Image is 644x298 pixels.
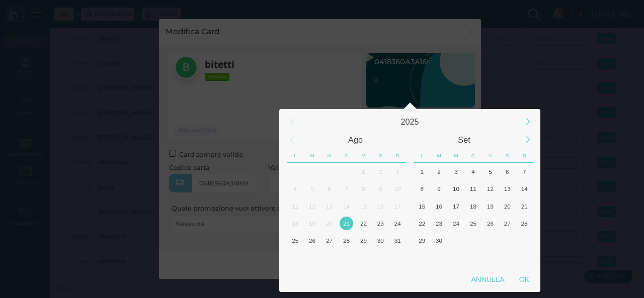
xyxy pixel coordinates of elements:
div: 19 [484,200,497,213]
div: Sabato, Agosto 2 [372,163,389,180]
div: Venerdì, Ottobre 10 [481,249,499,266]
div: 27 [323,234,336,247]
div: Venerdì, Agosto 22 [355,215,372,232]
div: Mercoledì, Luglio 30 [321,163,338,180]
div: Martedì, Settembre 2 [304,249,321,266]
div: Domenica, Agosto 17 [389,197,406,215]
div: 29 [357,234,370,247]
div: 12 [484,182,497,195]
div: Lunedì, Settembre 22 [414,215,431,232]
div: 20 [501,200,514,213]
div: Sabato, Ottobre 11 [499,249,516,266]
div: 16 [432,200,446,213]
div: Domenica, Agosto 24 [389,215,406,232]
div: Domenica, Ottobre 5 [516,232,533,249]
div: Domenica, Agosto 3 [389,163,406,180]
div: 29 [415,234,429,247]
div: Martedì, Agosto 26 [304,232,321,249]
div: 4 [466,165,480,178]
div: 3 [391,165,405,178]
div: Mercoledì, Agosto 27 [321,232,338,249]
div: Sabato [372,149,389,163]
div: Mercoledì [448,149,465,163]
div: 18 [288,217,302,230]
div: Sabato, Agosto 9 [372,180,389,197]
div: 26 [305,234,319,247]
div: Domenica, Settembre 14 [516,180,533,197]
div: Annulla [464,270,512,288]
div: 21 [340,217,353,230]
div: 7 [518,165,531,178]
div: Venerdì, Ottobre 3 [481,232,499,249]
div: Lunedì [287,149,304,163]
div: Domenica, Agosto 10 [389,180,406,197]
div: Martedì, Settembre 2 [431,163,448,180]
div: 10 [449,182,463,195]
div: 27 [501,217,514,230]
div: Next Month [517,129,538,151]
div: Giovedì, Settembre 4 [338,249,355,266]
div: Lunedì, Agosto 25 [287,232,304,249]
div: 8 [415,182,429,195]
div: 6 [323,182,336,195]
div: 3 [449,165,463,178]
div: 1 [415,165,429,178]
div: 10 [391,182,405,195]
div: Domenica, Settembre 28 [516,215,533,232]
div: Martedì, Luglio 29 [304,163,321,180]
div: 7 [340,182,353,195]
div: Lunedì, Settembre 8 [414,180,431,197]
div: 4 [288,182,302,195]
div: Venerdì, Settembre 12 [481,180,499,197]
div: Venerdì, Agosto 1 [355,163,372,180]
div: Lunedì, Settembre 15 [414,197,431,215]
div: 25 [466,217,480,230]
div: 28 [340,234,353,247]
div: 22 [357,217,370,230]
div: Sabato, Settembre 6 [372,249,389,266]
div: Domenica, Ottobre 12 [516,249,533,266]
div: 21 [518,200,531,213]
div: Previous Month [281,129,303,151]
div: Lunedì, Agosto 11 [287,197,304,215]
div: 23 [432,217,446,230]
div: Next Year [517,111,538,133]
div: 17 [449,200,463,213]
div: 24 [449,217,463,230]
div: Mercoledì, Settembre 17 [448,197,465,215]
div: Sabato, Settembre 27 [499,215,516,232]
div: 11 [288,200,302,213]
div: 31 [391,234,405,247]
div: 15 [415,200,429,213]
div: Venerdì, Settembre 26 [481,215,499,232]
div: Venerdì, Settembre 19 [481,197,499,215]
div: Lunedì, Luglio 28 [287,163,304,180]
div: Martedì, Ottobre 7 [431,249,448,266]
div: Giovedì, Agosto 28 [338,232,355,249]
div: 13 [323,200,336,213]
div: Giovedì, Ottobre 9 [465,249,482,266]
div: Mercoledì, Settembre 10 [448,180,465,197]
div: 24 [391,217,405,230]
div: 26 [484,217,497,230]
div: 13 [501,182,514,195]
div: Sabato [499,149,516,163]
div: 19 [305,217,319,230]
div: Martedì [431,149,448,163]
div: 14 [518,182,531,195]
div: 2 [432,165,446,178]
div: 14 [340,200,353,213]
div: Venerdì, Agosto 15 [355,197,372,215]
div: Mercoledì, Settembre 3 [321,249,338,266]
div: Martedì, Settembre 30 [431,232,448,249]
div: Martedì, Settembre 23 [431,215,448,232]
div: Giovedì [338,149,355,163]
div: 9 [374,182,387,195]
div: Oggi, Giovedì, Agosto 21 [338,215,355,232]
div: Mercoledì, Agosto 20 [321,215,338,232]
div: Giovedì, Luglio 31 [338,163,355,180]
div: 9 [432,182,446,195]
div: 1 [357,165,370,178]
div: Giovedì, Agosto 14 [338,197,355,215]
div: 15 [357,200,370,213]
